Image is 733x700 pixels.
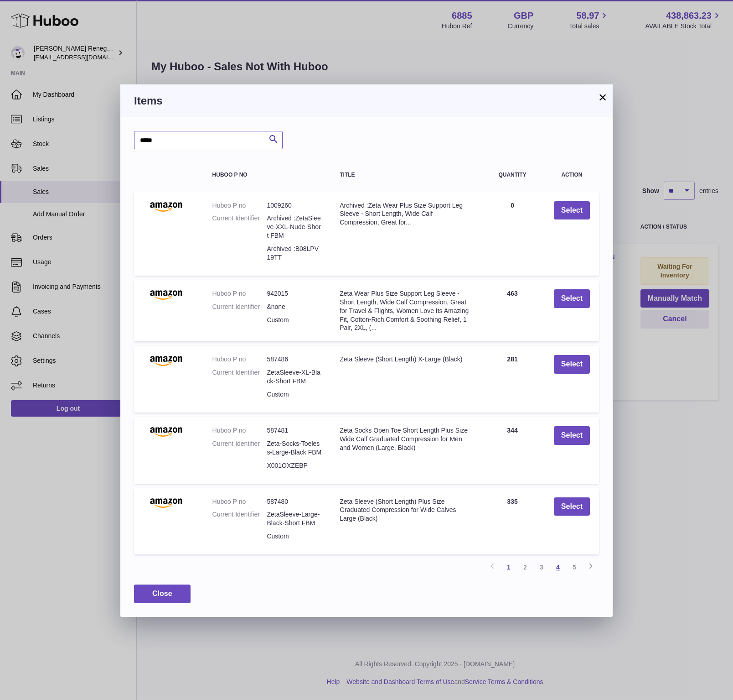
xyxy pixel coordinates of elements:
[143,426,189,437] img: Zeta Socks Open Toe Short Length Plus Size Wide Calf Graduated Compression for Men and Women (Lar...
[212,303,267,311] dt: Current Identifier
[143,497,189,508] img: Zeta Sleeve (Short Length) Plus Size Graduated Compression for Wide Calves Large (Black)
[212,510,267,528] dt: Current Identifier
[554,201,590,220] button: Select
[330,163,480,187] th: Title
[480,280,545,341] td: 463
[212,201,267,210] dt: Huboo P no
[26,15,45,22] div: v 4.0.25
[143,201,189,212] img: Archived :Zeta Wear Plus Size Support Leg Sleeve - Short Length, Wide Calf Compression, Great for...
[597,92,608,103] button: ×
[267,497,321,506] dd: 587480
[480,488,545,555] td: 335
[15,24,22,31] img: website_grey.svg
[25,53,32,60] img: tab_domain_overview_orange.svg
[267,510,321,528] dd: ZetaSleeve-Large-Black-Short FBM
[480,163,545,187] th: Quantity
[134,94,599,108] h3: Items
[554,426,590,445] button: Select
[212,426,267,435] dt: Huboo P no
[212,214,267,240] dt: Current Identifier
[554,355,590,374] button: Select
[267,461,321,470] dd: X001OXZEBP
[501,559,517,575] a: 1
[212,355,267,364] dt: Huboo P no
[24,24,100,31] div: Domain: [DOMAIN_NAME]
[267,289,321,298] dd: 942015
[554,289,590,308] button: Select
[340,497,471,523] div: Zeta Sleeve (Short Length) Plus Size Graduated Compression for Wide Calves Large (Black)
[340,355,471,364] div: Zeta Sleeve (Short Length) X-Large (Black)
[533,559,550,575] a: 3
[267,390,321,399] dd: Custom
[550,559,566,575] a: 4
[340,426,471,452] div: Zeta Socks Open Toe Short Length Plus Size Wide Calf Graduated Compression for Men and Women (Lar...
[15,15,22,22] img: logo_orange.svg
[35,54,82,60] div: Domain Overview
[101,54,154,60] div: Keywords by Traffic
[267,368,321,386] dd: ZetaSleeve-XL-Black-Short FBM
[212,289,267,298] dt: Huboo P no
[480,417,545,484] td: 344
[212,439,267,457] dt: Current Identifier
[566,559,583,575] a: 5
[203,163,331,187] th: Huboo P no
[134,585,191,603] button: Close
[212,368,267,386] dt: Current Identifier
[480,192,545,276] td: 0
[545,163,599,187] th: Action
[267,201,321,210] dd: 1009260
[267,214,321,240] dd: Archived :ZetaSleeve-XXL-Nude-Short FBM
[340,289,471,332] div: Zeta Wear Plus Size Support Leg Sleeve - Short Length, Wide Calf Compression, Great for Travel & ...
[212,497,267,506] dt: Huboo P no
[267,303,321,311] dd: &none
[267,245,321,262] dd: Archived :B08LPV19TT
[267,532,321,541] dd: Custom
[143,289,189,300] img: Zeta Wear Plus Size Support Leg Sleeve - Short Length, Wide Calf Compression, Great for Travel & ...
[480,346,545,413] td: 281
[267,439,321,457] dd: Zeta-Socks-Toeless-Large-Black FBM
[267,316,321,324] dd: Custom
[517,559,533,575] a: 2
[267,426,321,435] dd: 587481
[340,201,471,227] div: Archived :Zeta Wear Plus Size Support Leg Sleeve - Short Length, Wide Calf Compression, Great for...
[267,355,321,364] dd: 587486
[152,590,172,597] span: Close
[91,53,98,60] img: tab_keywords_by_traffic_grey.svg
[554,497,590,516] button: Select
[143,355,189,366] img: Zeta Sleeve (Short Length) X-Large (Black)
